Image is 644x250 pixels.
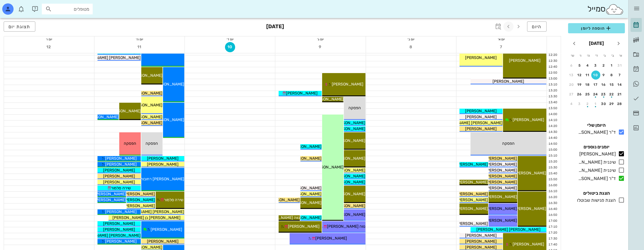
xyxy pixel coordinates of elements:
[334,203,365,208] span: [PERSON_NAME]
[575,99,584,108] button: 3
[615,83,624,87] div: 14
[105,162,137,167] span: [PERSON_NAME]
[547,242,558,247] div: 17:40
[334,192,365,196] span: [PERSON_NAME]
[485,162,517,167] span: [PERSON_NAME]
[153,117,184,122] span: [PERSON_NAME]
[547,153,558,158] div: 15:10
[4,36,94,42] div: יום ו׳
[615,73,624,77] div: 7
[513,117,544,122] span: [PERSON_NAME]
[334,120,365,125] span: [PERSON_NAME]
[406,42,416,52] button: 8
[607,71,616,80] button: 8
[131,103,162,108] span: [PERSON_NAME]
[185,36,275,42] div: יום ד׳
[607,83,616,87] div: 15
[547,219,558,223] div: 17:00
[290,156,322,161] span: [PERSON_NAME]
[290,186,322,190] span: [PERSON_NAME]
[547,236,558,241] div: 17:30
[123,192,155,196] span: [PERSON_NAME]
[225,45,235,49] span: 10
[105,156,137,161] span: [PERSON_NAME]
[465,109,497,113] span: [PERSON_NAME]
[607,99,616,108] button: 29
[547,195,558,200] div: 16:20
[575,197,616,204] div: הצגת פגישות שבוטלו
[131,245,162,250] span: [PERSON_NAME]
[465,233,497,238] span: [PERSON_NAME]
[573,25,620,32] span: הוספה ליומן
[547,94,558,99] div: 13:30
[599,92,608,96] div: 23
[607,102,616,106] div: 29
[532,24,542,29] span: היום
[583,90,592,99] button: 25
[575,90,584,99] button: 26
[583,99,592,108] button: 2
[131,73,162,78] span: [PERSON_NAME]
[456,162,488,167] span: [PERSON_NAME]
[615,61,624,70] button: 31
[587,38,606,49] button: [DATE]
[583,102,592,106] div: 2
[547,225,558,229] div: 17:10
[591,73,600,77] div: 10
[290,215,322,220] span: [PERSON_NAME]
[131,115,162,119] span: [PERSON_NAME]
[485,168,517,173] span: [PERSON_NAME]
[496,42,506,52] button: 7
[591,102,600,106] div: 1
[567,90,576,99] button: 27
[591,61,600,70] button: 3
[547,201,558,206] div: 16:30
[103,174,135,179] span: [PERSON_NAME]
[87,115,119,119] span: [PERSON_NAME]
[567,92,576,96] div: 27
[465,126,497,131] span: [PERSON_NAME]
[77,55,141,60] span: [PERSON_NAME] [PERSON_NAME]
[567,102,576,106] div: 4
[599,90,608,99] button: 23
[315,236,347,241] span: [PERSON_NAME]
[259,198,300,202] span: [PERSON_NAME] סימני
[547,59,558,63] div: 12:30
[547,159,558,164] div: 15:20
[312,97,343,102] span: [PERSON_NAME]
[151,227,182,232] span: [PERSON_NAME]
[17,5,20,8] span: תג
[456,198,488,202] span: [PERSON_NAME]
[575,61,584,70] button: 5
[547,189,558,194] div: 16:10
[509,58,541,63] span: [PERSON_NAME]
[456,221,488,226] span: [PERSON_NAME]
[547,130,558,135] div: 14:30
[135,42,145,52] button: 11
[94,192,126,196] span: [PERSON_NAME]
[496,45,506,49] span: 7
[567,83,576,87] div: 20
[290,192,322,196] span: [PERSON_NAME]
[456,36,547,42] div: יום א׳
[334,212,365,217] span: [PERSON_NAME]
[547,207,558,212] div: 16:40
[567,71,576,80] button: 13
[261,215,300,220] span: נווה [PERSON_NAME]
[315,42,326,52] button: 9
[103,168,135,173] span: [PERSON_NAME]
[575,73,584,77] div: 12
[547,53,558,58] div: 12:20
[225,42,235,52] button: 10
[77,233,141,238] span: [PERSON_NAME] [PERSON_NAME]
[275,36,365,42] div: יום ג׳
[591,80,600,89] button: 17
[131,91,162,96] span: [PERSON_NAME]
[366,36,456,42] div: יום ב׳
[547,76,558,81] div: 13:00
[568,190,625,197] h4: הצגת ביטולים
[465,245,497,250] span: [PERSON_NAME]
[615,63,624,67] div: 31
[599,61,608,70] button: 2
[527,21,547,32] button: היום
